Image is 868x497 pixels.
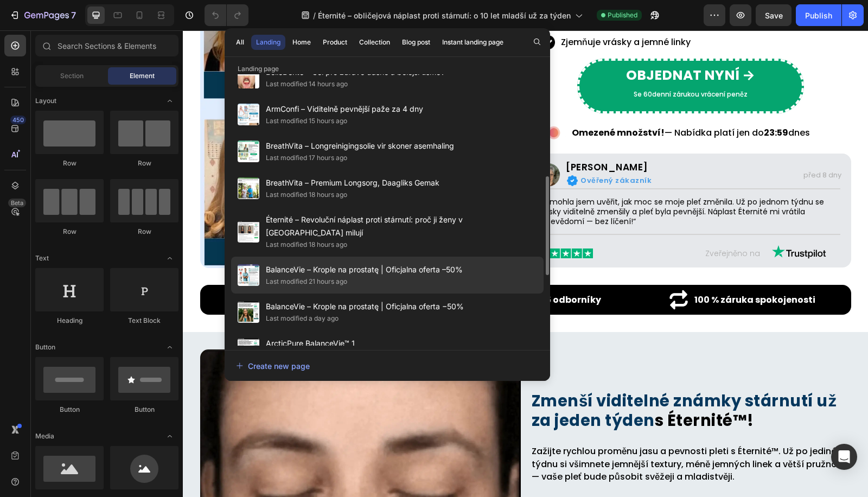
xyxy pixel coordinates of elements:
div: Row [35,158,104,168]
div: Landing [256,37,280,47]
span: Media [35,431,54,441]
span: Section [60,71,84,81]
p: Náplast pracuje, zatímco odpočíváte; díky pokročilé míří její účinek na známky stárnutí na povrch... [349,465,667,490]
div: Collection [359,37,390,47]
span: Se 60denní zárukou vrácení peněz [451,59,565,68]
div: Button [35,405,104,415]
strong: s Éternité™! [472,379,571,401]
span: Save [765,11,783,20]
div: Open Intercom Messenger [831,444,857,470]
img: gempages_558182816613926131-c0d87259-12ab-450b-82b1-7d426267b661.webp [359,5,373,19]
button: Product [318,35,352,50]
strong: 23:59 [581,96,605,109]
span: Toggle open [161,339,178,356]
div: Instant landing page [442,37,503,47]
span: Éternité – obličejová náplast proti stárnutí: o 10 let mladší už za týden [318,10,571,21]
img: gempages_558182816613926131-4957f434-9aeb-4bb6-a619-2844bfe00bb2.svg [356,218,410,228]
div: Home [292,37,311,47]
div: Heading [35,316,104,326]
button: Publish [796,4,841,26]
strong: Zmenší viditelné známky stárnutí už za jeden týden [349,360,655,401]
img: gempages_578032762192134844-80c64de0-5bec-4b5d-85c7-082c932e9997.webp [353,133,378,156]
span: Éternité – Revoluční náplast proti stárnutí: proč ji ženy v [GEOGRAPHIC_DATA] milují [266,213,537,239]
span: / [313,10,316,21]
div: Row [110,227,178,237]
span: ArcticPure BalanceVie™ 1 [266,337,355,350]
div: Publish [805,10,832,21]
button: Instant landing page [437,35,508,50]
span: Button [35,342,55,352]
button: Landing [251,35,285,50]
div: Last modified a day ago [266,313,339,324]
img: gempages_558182816613926131-e4577f83-2a3a-43d9-b4f4-884a5dfc2cce.webp [384,145,395,156]
h2: [PERSON_NAME] [382,131,556,143]
button: Save [756,4,792,26]
h2: Ověřený zákazník [397,145,556,155]
div: Row [35,227,104,237]
div: Last modified 17 hours ago [266,152,347,163]
p: „Nemohla jsem uvěřit, jak moc se moje pleť změnila. Už po jednom týdnu se vrásky viditelně zmenši... [354,167,662,196]
strong: OBJEDNAT NYNÍ → [443,35,572,54]
button: 7 [4,4,81,26]
span: Toggle open [161,428,178,445]
strong: Doporučeno 345 odborníky [293,263,418,276]
span: Published [608,10,637,20]
span: BalanceVie – Krople na prostatę | Oficjalna oferta −50% [266,300,464,313]
div: Beta [8,199,26,207]
button: All [231,35,249,50]
span: Toggle open [161,92,178,110]
input: Search Sections & Elements [35,35,178,56]
strong: Rychlé doručení s PPL [75,263,173,276]
span: Element [130,71,155,81]
p: — Nabídka platí jen do dnes [389,97,667,107]
button: Blog post [397,35,435,50]
span: Layout [35,96,56,106]
div: Text Block [110,316,178,326]
div: Last modified 18 hours ago [266,239,347,250]
p: Zjemňuje vrásky a jemné linky [378,7,589,17]
div: Undo/Redo [205,4,248,26]
div: Last modified 14 hours ago [266,79,348,90]
div: Row [110,158,178,168]
div: All [236,37,244,47]
span: BreathVita – Longreinigingsolie vir skoner asemhaling [266,139,454,152]
span: BreathVita – Premium Longsorg, Daagliks Gemak [266,176,439,189]
div: Last modified 21 hours ago [266,276,347,287]
img: gempages_578032762192134844-1b511f6c-3ce0-4b86-9222-1bf91810fe99.gif [359,90,384,115]
div: Last modified 15 hours ago [266,116,347,126]
div: Product [323,37,347,47]
iframe: Design area [183,30,868,497]
p: 7 [71,9,76,22]
img: gempages_578032762192134844-c6aa15b4-df6b-4814-9d97-a2edd52e04a0.webp [49,259,70,280]
p: před 8 dny [561,141,659,149]
strong: 100 % záruka spokojenosti [512,263,633,276]
p: Zažijte rychlou proměnu jasu a pevnosti pleti s Éternité™. Už po jediném týdnu si všimnete jemněj... [349,415,667,453]
div: 450 [10,116,26,124]
div: Create new page [236,360,310,372]
strong: Omezené množství! [389,96,482,109]
p: Zveřejněno na [462,219,577,228]
button: Home [288,35,316,50]
span: ArmConfi – Viditelně pevnější paže za 4 dny [266,103,423,116]
img: gempages_558182816613926131-02646a90-51e7-4bf7-8765-bf519a33bd8e.webp [486,259,507,280]
button: Create new page [235,355,539,377]
span: Toggle open [161,250,178,267]
p: Landing page [225,63,550,74]
div: Button [110,405,178,415]
div: Blog post [402,37,430,47]
div: Last modified 18 hours ago [266,189,347,200]
a: OBJEDNAT NYNÍ →Se 60denní zárukou vrácení peněz [394,28,621,83]
button: Collection [354,35,395,50]
img: gempages_578032762192134844-0bcfee9c-8d7a-45d6-9e76-b03a1a4c4434.svg [589,214,643,232]
span: BalanceVie – Krople na prostatę | Oficjalna oferta –50% [266,263,463,276]
span: Text [35,253,49,263]
img: gempages_578032762192134844-5fb1da68-9a8c-4847-afbb-810959ce1657.webp [267,259,288,280]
